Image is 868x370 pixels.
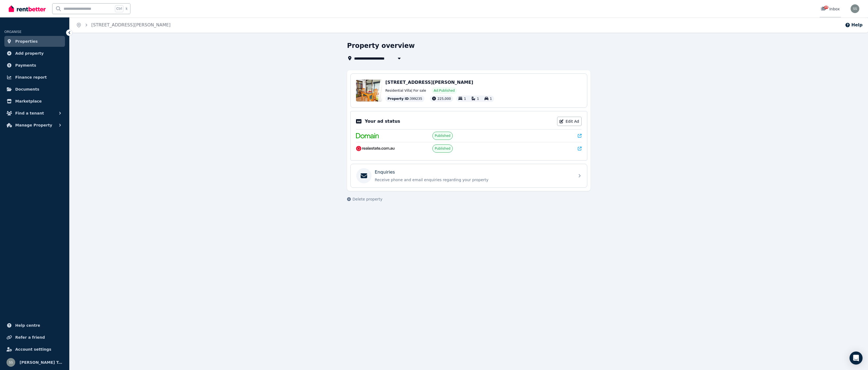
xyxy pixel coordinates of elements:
img: Sue Seivers Total Real Estate [851,4,859,13]
p: Receive phone and email enquiries regarding your property [375,177,572,183]
span: Add property [15,50,44,57]
span: k [126,7,127,11]
a: Refer a friend [4,332,65,343]
span: Residential Villa | For sale [385,88,426,93]
span: 1 [464,97,466,101]
div: : 399235 [385,95,424,102]
a: Documents [4,84,65,95]
button: Help [845,22,863,28]
a: Add property [4,48,65,59]
img: Domain.com.au [356,133,379,138]
button: Manage Property [4,120,65,131]
span: Ad: Published [434,88,455,93]
span: Finance report [15,74,47,81]
h1: Property overview [347,41,415,50]
span: Delete property [352,196,382,202]
a: [STREET_ADDRESS][PERSON_NAME] [91,22,171,27]
span: Help centre [15,322,40,329]
span: [PERSON_NAME] Total Real Estate [20,359,63,366]
a: Edit Ad [557,117,582,126]
span: Manage Property [15,122,52,128]
img: RealEstate.com.au [356,146,395,151]
span: Ctrl [115,5,123,12]
span: 29 [824,6,828,9]
span: Refer a friend [15,334,45,341]
p: Your ad status [365,118,400,125]
span: Find a tenant [15,110,44,116]
span: Payments [15,62,36,69]
button: Delete property [347,196,382,202]
a: Account settings [4,344,65,355]
span: [STREET_ADDRESS][PERSON_NAME] [385,80,473,85]
span: 225,000 [438,97,451,101]
button: Find a tenant [4,108,65,119]
span: 1 [490,97,492,101]
span: ORGANISE [4,30,21,34]
p: Enquiries [375,169,395,175]
a: Payments [4,60,65,71]
nav: Breadcrumb [70,17,177,33]
a: EnquiriesReceive phone and email enquiries regarding your property [351,164,587,187]
a: Finance report [4,72,65,83]
span: Published [435,134,451,138]
span: Properties [15,38,38,45]
img: Sue Seivers Total Real Estate [7,358,15,367]
div: Open Intercom Messenger [850,351,863,365]
div: Inbox [821,6,840,12]
img: RentBetter [9,5,46,13]
a: Help centre [4,320,65,331]
span: Account settings [15,346,51,353]
span: Marketplace [15,98,42,104]
a: Properties [4,36,65,47]
span: 1 [477,97,479,101]
a: Marketplace [4,96,65,107]
span: Documents [15,86,39,92]
span: Property ID [388,97,409,101]
span: Published [435,146,451,151]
